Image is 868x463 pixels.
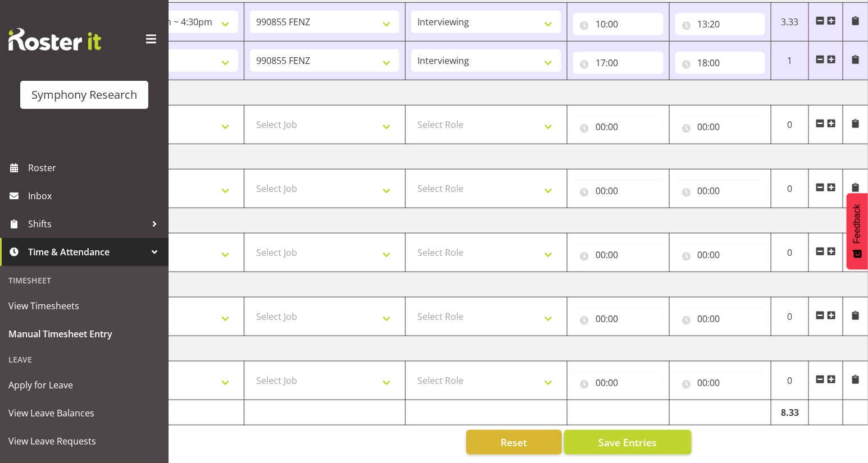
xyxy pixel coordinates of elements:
input: Click to select... [573,116,664,138]
td: 3.33 [771,3,809,42]
div: Leave [3,348,166,371]
input: Click to select... [573,244,664,266]
td: 0 [771,233,809,272]
td: 0 [771,361,809,400]
a: Apply for Leave [3,371,166,399]
div: Symphony Research [31,86,137,103]
button: Feedback - Show survey [847,193,868,269]
input: Click to select... [573,180,664,202]
div: Timesheet [3,269,166,292]
td: 0 [771,106,809,144]
a: View Leave Requests [3,427,166,455]
td: 8.33 [771,400,809,425]
span: View Timesheets [8,297,160,314]
input: Click to select... [573,372,664,394]
input: Click to select... [675,52,766,74]
a: View Timesheets [3,292,166,320]
a: Manual Timesheet Entry [3,320,166,348]
span: View Leave Balances [8,405,160,421]
input: Click to select... [675,13,766,35]
td: 0 [771,169,809,208]
input: Click to select... [675,180,766,202]
td: 1 [771,42,809,80]
input: Click to select... [675,116,766,138]
input: Click to select... [573,52,664,74]
a: View Leave Balances [3,399,166,427]
button: Save Entries [564,430,692,455]
span: Reset [501,435,527,450]
input: Click to select... [675,308,766,330]
img: Rosterit website logo [8,28,101,51]
span: Time & Attendance [28,244,146,260]
span: Save Entries [598,435,657,450]
input: Click to select... [675,244,766,266]
span: Manual Timesheet Entry [8,326,160,342]
span: Roster [28,159,163,176]
span: Feedback [852,204,862,244]
input: Click to select... [573,308,664,330]
span: Apply for Leave [8,377,160,393]
button: Reset [466,430,562,455]
span: Shifts [28,216,146,232]
td: 0 [771,297,809,336]
input: Click to select... [573,13,664,35]
span: View Leave Requests [8,433,160,450]
input: Click to select... [675,372,766,394]
span: Inbox [28,187,163,204]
